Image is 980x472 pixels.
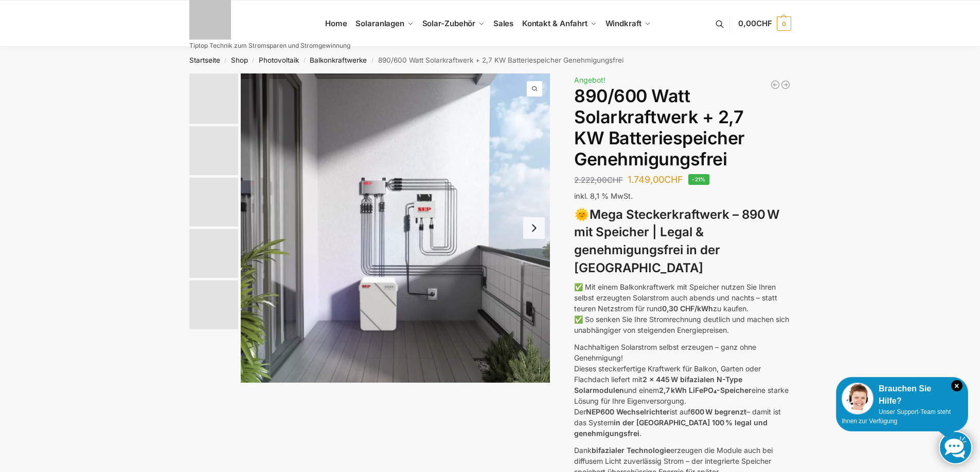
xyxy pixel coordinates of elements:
img: Balkonkraftwerk mit 2,7kw Speicher [241,73,550,383]
strong: in der [GEOGRAPHIC_DATA] 100 % legal und genehmigungsfrei [574,418,768,438]
strong: 600 W begrenzt [690,407,746,416]
strong: 2,7 kWh LiFePO₄-Speicher [659,386,752,394]
span: Sales [493,18,514,28]
span: Solaranlagen [355,18,404,28]
span: CHF [607,175,623,185]
strong: Mega Steckerkraftwerk – 890 W mit Speicher | Legal & genehmigungsfrei in der [GEOGRAPHIC_DATA] [574,207,779,275]
bdi: 2.222,00 [574,175,623,185]
p: ✅ Mit einem Balkonkraftwerk mit Speicher nutzen Sie Ihren selbst erzeugten Solarstrom auch abends... [574,281,791,335]
span: Unser Support-Team steht Ihnen zur Verfügung [842,408,951,425]
p: Tiptop Technik zum Stromsparen und Stromgewinnung [189,43,350,49]
strong: bifazialer Technologie [592,446,670,455]
strong: NEP600 Wechselrichter [586,407,670,416]
span: 0 [777,16,791,31]
img: Balkonkraftwerk mit 2,7kw Speicher [189,126,238,175]
a: Steckerkraftwerk mit 2,7kwh-SpeicherBalkonkraftwerk mit 27kw Speicher [241,73,550,383]
span: / [299,56,310,65]
span: Windkraft [605,18,642,28]
a: Shop [231,56,248,64]
a: Solaranlagen [351,1,418,47]
p: Nachhaltigen Solarstrom selbst erzeugen – ganz ohne Genehmigung! Dieses steckerfertige Kraftwerk ... [574,342,791,439]
img: Bificial 30 % mehr Leistung [189,280,238,329]
a: Balkonkraftwerke [310,56,367,64]
a: Windkraft [601,1,655,47]
span: 0,00 [738,18,772,28]
a: Startseite [189,56,220,64]
a: Kontakt & Anfahrt [518,1,601,47]
i: Schließen [951,380,963,391]
span: CHF [664,174,683,185]
span: CHF [756,18,772,28]
a: Solar-Zubehör [418,1,489,47]
img: Balkonkraftwerk mit 2,7kw Speicher [189,73,238,124]
button: Next slide [523,217,545,239]
span: / [248,56,259,65]
strong: 2 x 445 W bifazialen N-Type Solarmodulen [574,375,742,394]
a: Photovoltaik [259,56,299,64]
a: Balkonkraftwerk 890 Watt Solarmodulleistung mit 2kW/h Zendure Speicher [780,80,791,90]
strong: 0,30 CHF/kWh [662,304,713,313]
span: -21% [688,174,709,185]
a: Sales [489,1,518,47]
img: Customer service [842,383,874,414]
span: Angebot! [574,75,605,84]
img: BDS1000 [189,229,238,278]
a: Balkonkraftwerk 600/810 Watt Fullblack [770,80,780,90]
img: Bificial im Vergleich zu billig Modulen [189,178,238,226]
h3: 🌞 [574,206,791,277]
h1: 890/600 Watt Solarkraftwerk + 2,7 KW Batteriespeicher Genehmigungsfrei [574,86,791,169]
div: Brauchen Sie Hilfe? [842,383,963,407]
span: Kontakt & Anfahrt [522,18,587,28]
span: / [220,56,231,65]
span: Solar-Zubehör [422,18,476,28]
a: 0,00CHF 0 [738,8,791,39]
bdi: 1.749,00 [628,174,683,185]
span: inkl. 8,1 % MwSt. [574,192,633,200]
nav: Breadcrumb [171,47,809,73]
span: / [367,56,378,65]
